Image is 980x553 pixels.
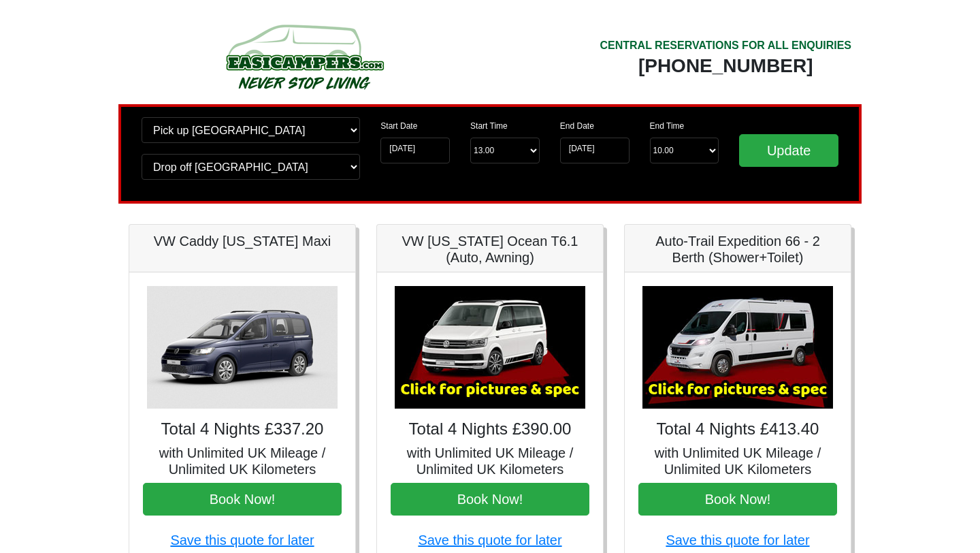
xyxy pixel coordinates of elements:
[143,445,342,477] h5: with Unlimited UK Mileage / Unlimited UK Kilometers
[391,233,589,266] h5: VW [US_STATE] Ocean T6.1 (Auto, Awning)
[600,54,851,78] div: [PHONE_NUMBER]
[638,233,837,266] h5: Auto-Trail Expedition 66 - 2 Berth (Shower+Toilet)
[147,286,338,409] img: VW Caddy California Maxi
[642,286,833,409] img: Auto-Trail Expedition 66 - 2 Berth (Shower+Toilet)
[650,120,685,132] label: End Time
[395,286,585,409] img: VW California Ocean T6.1 (Auto, Awning)
[638,445,837,477] h5: with Unlimited UK Mileage / Unlimited UK Kilometers
[666,533,809,548] a: Save this quote for later
[391,483,589,516] button: Book Now!
[418,533,561,548] a: Save this quote for later
[600,37,851,54] div: CENTRAL RESERVATIONS FOR ALL ENQUIRIES
[143,483,342,516] button: Book Now!
[560,120,594,132] label: End Date
[470,120,508,132] label: Start Time
[143,420,342,439] h4: Total 4 Nights £337.20
[638,420,837,439] h4: Total 4 Nights £413.40
[739,134,838,167] input: Update
[391,445,589,477] h5: with Unlimited UK Mileage / Unlimited UK Kilometers
[170,533,314,548] a: Save this quote for later
[143,233,342,249] h5: VW Caddy [US_STATE] Maxi
[380,120,417,132] label: Start Date
[391,420,589,439] h4: Total 4 Nights £390.00
[560,138,630,163] input: Return Date
[638,483,837,516] button: Book Now!
[380,138,450,163] input: Start Date
[175,19,434,94] img: campers-checkout-logo.png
